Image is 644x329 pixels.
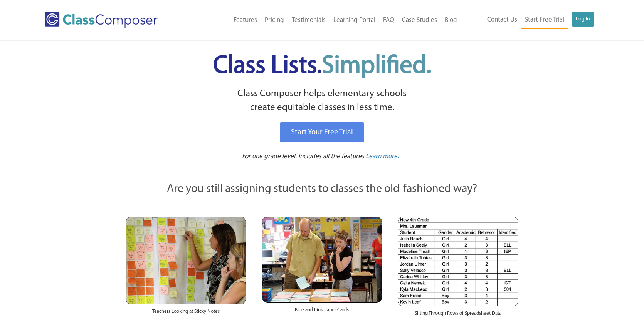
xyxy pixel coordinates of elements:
[261,12,288,29] a: Pricing
[126,217,246,304] img: Teachers Looking at Sticky Notes
[398,306,518,325] div: Sifting Through Rows of Spreadsheet Data
[288,12,330,29] a: Testimonials
[126,181,519,198] p: Are you still assigning students to classes the old-fashioned way?
[398,217,518,306] img: Spreadsheets
[213,54,431,79] span: Class Lists.
[189,12,461,29] nav: Header Menu
[379,12,398,29] a: FAQ
[262,303,382,321] div: Blue and Pink Paper Cards
[572,12,594,27] a: Log In
[398,12,441,29] a: Case Studies
[124,87,520,115] p: Class Composer helps elementary schools create equitable classes in less time.
[322,54,431,79] span: Simplified.
[230,12,261,29] a: Features
[242,153,366,160] span: For one grade level. Includes all the features.
[330,12,379,29] a: Learning Portal
[461,12,594,29] nav: Header Menu
[441,12,461,29] a: Blog
[280,122,364,142] a: Start Your Free Trial
[126,304,246,323] div: Teachers Looking at Sticky Notes
[45,12,158,28] img: Class Composer
[366,153,399,160] span: Learn more.
[291,129,353,136] span: Start Your Free Trial
[366,152,399,162] a: Learn more.
[521,12,568,29] a: Start Free Trial
[483,12,521,28] a: Contact Us
[262,217,382,302] img: Blue and Pink Paper Cards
